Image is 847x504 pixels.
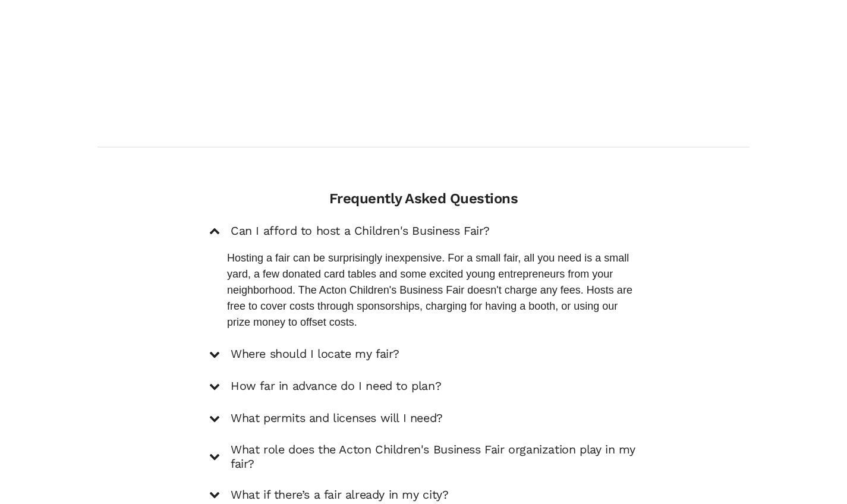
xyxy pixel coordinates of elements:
h5: How far in advance do I need to plan? [231,379,441,393]
p: Hosting a fair can be surprisingly inexpensive. For a small fair, all you need is a small yard, a... [227,250,638,330]
h5: What permits and licenses will I need? [231,411,443,426]
h5: What if there’s a fair already in my city? [231,488,448,502]
h5: What role does the Acton Children's Business Fair organization play in my fair? [231,443,638,471]
h5: Can I afford to host a Children's Business Fair? [231,224,490,238]
h5: Where should I locate my fair? [231,347,399,361]
h4: Frequently Asked Questions [209,190,638,207]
